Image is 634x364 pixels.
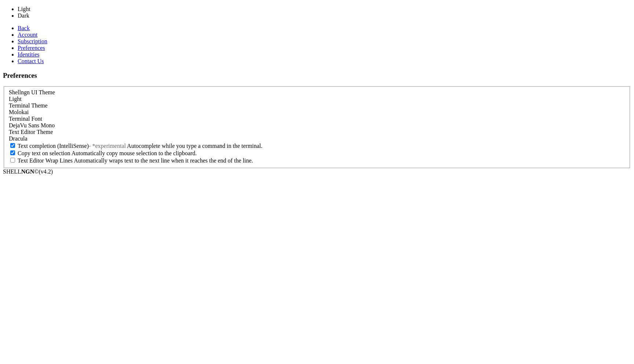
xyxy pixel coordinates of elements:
a: Back [18,25,30,31]
b: NGN [21,168,34,175]
li: Light [18,6,186,12]
div: Dracula [9,135,625,142]
label: Terminal Theme [9,102,48,109]
span: Copy text on selection [18,150,70,156]
div: Molokai [9,109,625,116]
h3: Preferences [3,72,631,80]
a: Preferences [18,45,45,51]
label: Terminal Font [9,116,42,122]
span: Text Editor Wrap Lines [18,157,73,164]
span: Text completion (IntelliSense) [18,143,89,149]
span: DejaVu Sans Mono [9,122,55,128]
span: Autocomplete while you type a command in the terminal. [127,143,262,149]
input: Text completion (IntelliSense)- *experimental Autocomplete while you type a command in the terminal. [10,143,15,148]
label: Text Editor Theme [9,129,53,135]
div: DejaVu Sans Mono [9,122,625,129]
a: Identities [18,51,40,58]
input: Copy text on selection Automatically copy mouse selection to the clipboard. [10,150,15,155]
span: - *experimental [89,143,126,149]
input: Text Editor Wrap Lines Automatically wraps text to the next line when it reaches the end of the l... [10,158,15,163]
a: Contact Us [18,58,44,64]
span: Molokai [9,109,29,115]
li: Dark [18,12,186,19]
label: Shellngn UI Theme [9,89,55,95]
span: SHELL © [3,168,53,175]
span: 4.2.0 [39,168,53,175]
a: Subscription [18,38,47,44]
span: Automatically wraps text to the next line when it reaches the end of the line. [74,157,253,164]
span: Light [9,96,22,102]
div: Light [9,96,625,102]
span: Automatically copy mouse selection to the clipboard. [72,150,197,156]
span: Dracula [9,135,28,142]
a: Account [18,32,37,38]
